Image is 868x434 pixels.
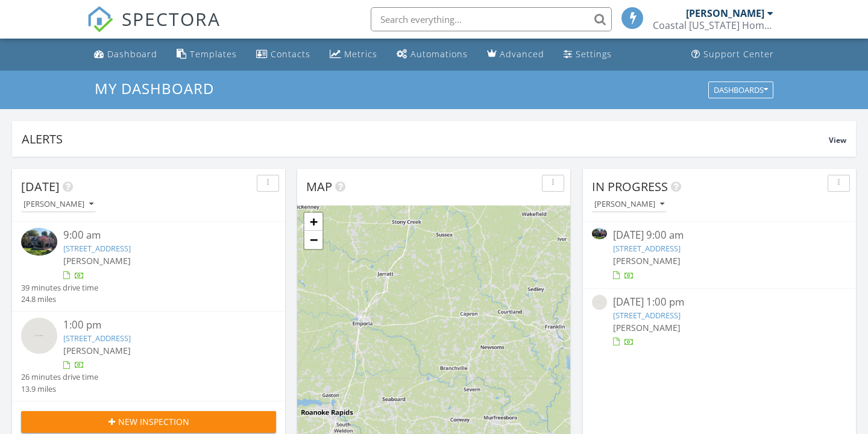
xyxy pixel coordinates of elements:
a: [DATE] 9:00 am [STREET_ADDRESS] [PERSON_NAME] [592,228,847,281]
a: Zoom out [304,231,322,249]
div: Templates [190,48,237,60]
div: [DATE] 9:00 am [613,228,826,243]
button: [PERSON_NAME] [592,197,667,213]
div: [DATE] 1:00 pm [613,295,826,310]
div: 9:00 am [63,228,254,243]
span: My Dashboard [95,78,214,98]
span: In Progress [592,178,668,195]
div: Contacts [271,48,310,60]
a: Templates [172,43,242,66]
div: [PERSON_NAME] [686,7,764,19]
span: SPECTORA [122,6,221,31]
div: [PERSON_NAME] [594,200,664,209]
a: [STREET_ADDRESS] [63,333,131,344]
a: Settings [559,43,617,66]
span: [PERSON_NAME] [613,255,681,266]
img: streetview [592,295,607,310]
div: Settings [576,48,612,60]
img: 9269490%2Fcover_photos%2FMmmkQgtQd5BfuKupXZNj%2Fsmall.9269490-1756311470309 [592,228,607,239]
div: 26 minutes drive time [21,371,98,383]
a: Automations (Basic) [392,43,473,66]
div: Metrics [344,48,377,60]
div: Dashboard [107,48,157,60]
a: Support Center [687,43,779,66]
span: New Inspection [118,415,189,428]
div: 39 minutes drive time [21,282,98,294]
span: Map [306,178,332,195]
div: Support Center [703,48,774,60]
div: 13.9 miles [21,383,98,395]
div: Dashboards [714,86,768,94]
span: [PERSON_NAME] [63,345,131,356]
a: Metrics [325,43,382,66]
span: [PERSON_NAME] [63,255,131,266]
img: streetview [21,318,57,354]
span: View [829,135,846,145]
div: Alerts [22,131,829,147]
span: [DATE] [21,178,60,195]
div: Advanced [500,48,544,60]
a: Zoom in [304,213,322,231]
a: [STREET_ADDRESS] [63,243,131,254]
a: Contacts [251,43,315,66]
div: [PERSON_NAME] [24,200,93,209]
a: Dashboard [89,43,162,66]
div: 1:00 pm [63,318,254,333]
a: [STREET_ADDRESS] [613,243,681,254]
span: [PERSON_NAME] [613,322,681,333]
div: Automations [410,48,468,60]
button: Dashboards [708,81,773,98]
a: Advanced [482,43,549,66]
div: Coastal Virginia Home Inspections [653,19,773,31]
button: [PERSON_NAME] [21,197,96,213]
div: 24.8 miles [21,294,98,305]
button: New Inspection [21,411,276,433]
a: [STREET_ADDRESS] [613,310,681,321]
a: SPECTORA [87,16,221,42]
img: 9269490%2Fcover_photos%2FMmmkQgtQd5BfuKupXZNj%2Fsmall.9269490-1756311470309 [21,228,57,255]
a: 1:00 pm [STREET_ADDRESS] [PERSON_NAME] 26 minutes drive time 13.9 miles [21,318,276,395]
a: 9:00 am [STREET_ADDRESS] [PERSON_NAME] 39 minutes drive time 24.8 miles [21,228,276,305]
a: [DATE] 1:00 pm [STREET_ADDRESS] [PERSON_NAME] [592,295,847,348]
input: Search everything... [371,7,612,31]
img: The Best Home Inspection Software - Spectora [87,6,113,33]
